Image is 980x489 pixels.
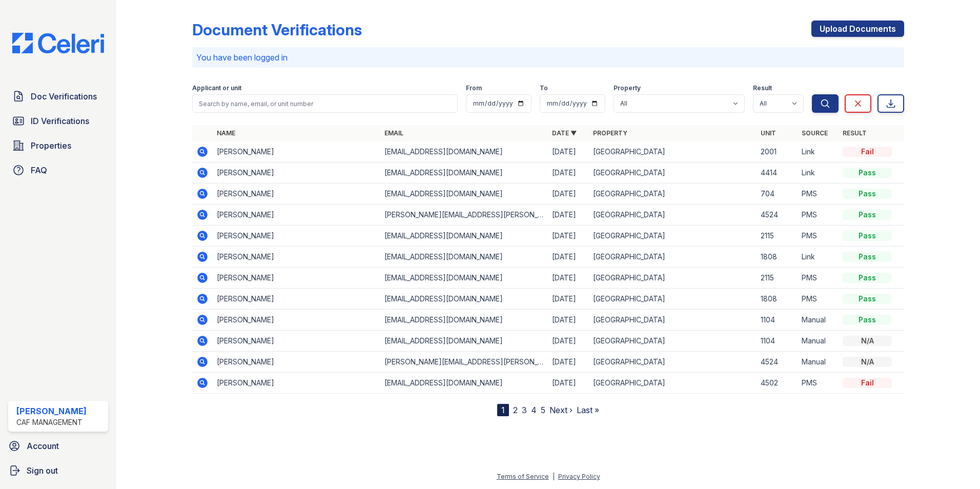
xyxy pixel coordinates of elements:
[589,184,757,205] td: [GEOGRAPHIC_DATA]
[843,147,892,157] div: Fail
[213,310,380,331] td: [PERSON_NAME]
[213,226,380,247] td: [PERSON_NAME]
[541,405,545,415] a: 5
[843,231,892,241] div: Pass
[798,247,839,268] td: Link
[213,352,380,373] td: [PERSON_NAME]
[589,141,757,162] td: [GEOGRAPHIC_DATA]
[27,440,59,452] span: Account
[497,473,549,480] a: Terms of Service
[843,210,892,220] div: Pass
[31,90,97,103] span: Doc Verifications
[798,141,839,162] td: Link
[843,315,892,325] div: Pass
[548,310,589,331] td: [DATE]
[217,129,235,137] a: Name
[548,268,589,289] td: [DATE]
[558,473,600,480] a: Privacy Policy
[843,168,892,178] div: Pass
[513,405,518,415] a: 2
[380,310,548,331] td: [EMAIL_ADDRESS][DOMAIN_NAME]
[548,331,589,352] td: [DATE]
[549,405,573,415] a: Next ›
[757,141,798,162] td: 2001
[27,464,58,477] span: Sign out
[798,289,839,310] td: PMS
[380,226,548,247] td: [EMAIL_ADDRESS][DOMAIN_NAME]
[213,205,380,226] td: [PERSON_NAME]
[522,405,527,415] a: 3
[548,226,589,247] td: [DATE]
[31,164,47,176] span: FAQ
[213,373,380,394] td: [PERSON_NAME]
[213,247,380,268] td: [PERSON_NAME]
[192,94,458,113] input: Search by name, email, or unit number
[380,352,548,373] td: [PERSON_NAME][EMAIL_ADDRESS][PERSON_NAME][DOMAIN_NAME]
[213,162,380,184] td: [PERSON_NAME]
[757,289,798,310] td: 1808
[380,289,548,310] td: [EMAIL_ADDRESS][DOMAIN_NAME]
[802,129,828,137] a: Source
[589,205,757,226] td: [GEOGRAPHIC_DATA]
[4,460,112,481] a: Sign out
[589,310,757,331] td: [GEOGRAPHIC_DATA]
[548,141,589,162] td: [DATE]
[380,373,548,394] td: [EMAIL_ADDRESS][DOMAIN_NAME]
[16,417,87,427] div: CAF Management
[531,405,537,415] a: 4
[798,352,839,373] td: Manual
[593,129,627,137] a: Property
[213,141,380,162] td: [PERSON_NAME]
[31,115,89,127] span: ID Verifications
[798,205,839,226] td: PMS
[798,373,839,394] td: PMS
[380,184,548,205] td: [EMAIL_ADDRESS][DOMAIN_NAME]
[548,289,589,310] td: [DATE]
[843,357,892,367] div: N/A
[8,160,108,180] a: FAQ
[589,289,757,310] td: [GEOGRAPHIC_DATA]
[589,331,757,352] td: [GEOGRAPHIC_DATA]
[798,226,839,247] td: PMS
[757,352,798,373] td: 4524
[589,226,757,247] td: [GEOGRAPHIC_DATA]
[548,162,589,184] td: [DATE]
[192,84,241,92] label: Applicant or unit
[540,84,548,92] label: To
[843,336,892,346] div: N/A
[798,331,839,352] td: Manual
[589,352,757,373] td: [GEOGRAPHIC_DATA]
[843,273,892,283] div: Pass
[577,405,599,415] a: Last »
[553,473,555,480] div: |
[589,247,757,268] td: [GEOGRAPHIC_DATA]
[589,162,757,184] td: [GEOGRAPHIC_DATA]
[757,310,798,331] td: 1104
[798,268,839,289] td: PMS
[843,294,892,304] div: Pass
[614,84,641,92] label: Property
[213,331,380,352] td: [PERSON_NAME]
[843,378,892,388] div: Fail
[380,331,548,352] td: [EMAIL_ADDRESS][DOMAIN_NAME]
[384,129,403,137] a: Email
[466,84,482,92] label: From
[16,405,87,417] div: [PERSON_NAME]
[757,226,798,247] td: 2115
[757,205,798,226] td: 4524
[213,289,380,310] td: [PERSON_NAME]
[213,184,380,205] td: [PERSON_NAME]
[8,86,108,107] a: Doc Verifications
[843,189,892,199] div: Pass
[757,331,798,352] td: 1104
[8,135,108,156] a: Properties
[380,268,548,289] td: [EMAIL_ADDRESS][DOMAIN_NAME]
[380,141,548,162] td: [EMAIL_ADDRESS][DOMAIN_NAME]
[380,247,548,268] td: [EMAIL_ADDRESS][DOMAIN_NAME]
[798,310,839,331] td: Manual
[497,404,509,416] div: 1
[753,84,772,92] label: Result
[380,162,548,184] td: [EMAIL_ADDRESS][DOMAIN_NAME]
[798,162,839,184] td: Link
[843,252,892,262] div: Pass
